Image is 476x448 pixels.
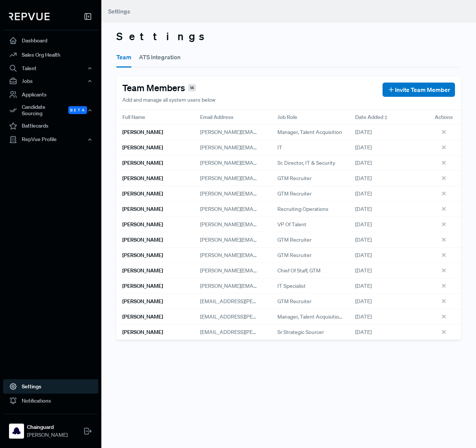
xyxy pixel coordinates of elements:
h6: [PERSON_NAME] [122,206,163,212]
span: Sr Strategic Sourcer [277,328,324,336]
a: Settings [3,379,98,394]
span: Recruiting Operations [277,205,328,213]
div: [DATE] [349,125,427,140]
p: Add and manage all system users below [122,96,215,104]
img: RepVue [9,13,50,20]
h6: [PERSON_NAME] [122,314,163,320]
span: Date Added [355,113,383,121]
button: Jobs [3,75,98,87]
span: [PERSON_NAME][EMAIL_ADDRESS][PERSON_NAME][DOMAIN_NAME] [200,129,367,135]
span: [PERSON_NAME][EMAIL_ADDRESS][PERSON_NAME][DOMAIN_NAME] [200,175,367,182]
button: Candidate Sourcing Beta [3,102,98,119]
span: [PERSON_NAME][EMAIL_ADDRESS][DOMAIN_NAME] [200,236,327,243]
h6: [PERSON_NAME] [122,283,163,289]
span: [PERSON_NAME][EMAIL_ADDRESS][PERSON_NAME][DOMAIN_NAME] [200,267,367,274]
button: Talent [3,62,98,75]
div: [DATE] [349,248,427,263]
a: Dashboard [3,33,98,48]
span: [PERSON_NAME][EMAIL_ADDRESS][PERSON_NAME][DOMAIN_NAME] [200,159,367,166]
h6: [PERSON_NAME] [122,191,163,197]
span: [PERSON_NAME][EMAIL_ADDRESS][PERSON_NAME][DOMAIN_NAME] [200,206,367,212]
span: Sr. Director, IT & Security [277,159,335,167]
span: Actions [435,113,453,121]
span: 14 [188,84,196,92]
span: Beta [68,106,87,114]
a: Battlecards [3,119,98,133]
span: [PERSON_NAME][EMAIL_ADDRESS][PERSON_NAME][DOMAIN_NAME] [200,221,367,228]
button: RepVue Profile [3,133,98,146]
span: Chief of Staff, GTM [277,267,321,275]
span: GTM Recruiter [277,298,312,305]
div: [DATE] [349,155,427,171]
h6: [PERSON_NAME] [122,329,163,335]
span: Email Address [200,113,233,121]
h6: [PERSON_NAME] [122,237,163,243]
h6: [PERSON_NAME] [122,298,163,305]
span: [EMAIL_ADDRESS][PERSON_NAME][DOMAIN_NAME] [200,313,327,320]
span: Manager, Talent Acquisition [277,128,342,136]
h6: [PERSON_NAME] [122,175,163,182]
h6: [PERSON_NAME] [122,160,163,166]
h4: Team Members [122,83,185,93]
a: Applicants [3,87,98,102]
h6: [PERSON_NAME] [122,129,163,135]
div: Candidate Sourcing [3,102,98,119]
button: Invite Team Member [383,83,455,97]
span: [PERSON_NAME] [27,431,68,439]
span: [PERSON_NAME][EMAIL_ADDRESS][PERSON_NAME][DOMAIN_NAME] [200,283,367,289]
div: [DATE] [349,217,427,232]
span: [PERSON_NAME][EMAIL_ADDRESS][PERSON_NAME][DOMAIN_NAME] [200,252,367,259]
div: [DATE] [349,309,427,325]
div: Toggle SortBy [349,110,427,125]
div: [DATE] [349,186,427,201]
div: [DATE] [349,278,427,294]
div: [DATE] [349,294,427,309]
button: ATS Integration [139,47,181,68]
button: Team [116,47,131,68]
div: [DATE] [349,201,427,217]
span: [PERSON_NAME][EMAIL_ADDRESS][PERSON_NAME][DOMAIN_NAME] [200,190,367,197]
div: [DATE] [349,263,427,278]
h6: [PERSON_NAME] [122,144,163,151]
span: Invite Team Member [395,85,450,94]
span: Manager, Talent Acquisition - GTM [277,313,343,321]
img: Chainguard [11,425,23,437]
span: Full Name [122,113,145,121]
a: Sales Org Health [3,48,98,62]
span: GTM Recruiter [277,190,312,198]
span: [EMAIL_ADDRESS][PERSON_NAME][DOMAIN_NAME] [200,329,327,335]
h6: [PERSON_NAME] [122,221,163,228]
span: IT Specialist [277,282,306,290]
strong: Chainguard [27,423,68,431]
div: [DATE] [349,325,427,340]
a: Notifications [3,394,98,408]
h6: [PERSON_NAME] [122,252,163,259]
div: [DATE] [349,232,427,248]
span: IT [277,144,282,152]
div: [DATE] [349,171,427,186]
span: [EMAIL_ADDRESS][PERSON_NAME][DOMAIN_NAME] [200,298,327,305]
a: ChainguardChainguard[PERSON_NAME] [3,414,98,442]
h3: Settings [116,30,461,43]
span: VP of Talent [277,221,306,229]
span: GTM Recruiter [277,251,312,259]
span: Job Role [277,113,297,121]
span: GTM Recruiter [277,174,312,182]
span: Settings [108,8,130,15]
span: [PERSON_NAME][EMAIL_ADDRESS][PERSON_NAME][DOMAIN_NAME] [200,144,367,151]
span: GTM Recruiter [277,236,312,244]
div: [DATE] [349,140,427,155]
h6: [PERSON_NAME] [122,268,163,274]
